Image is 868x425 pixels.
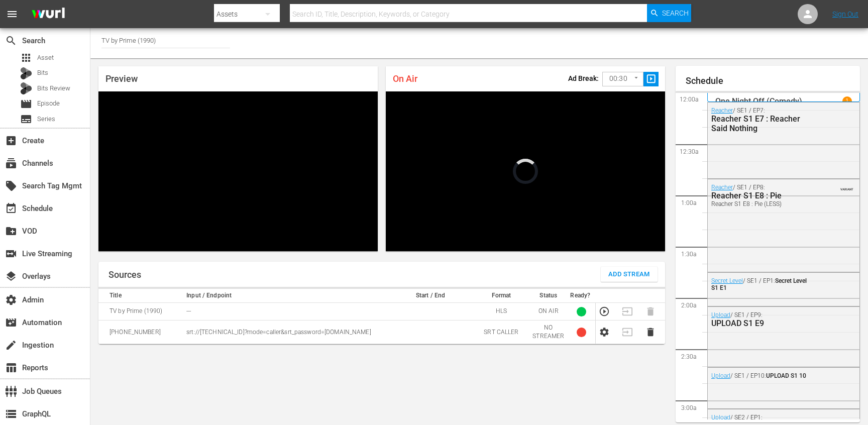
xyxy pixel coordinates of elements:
[602,69,643,88] div: 00:30
[766,372,806,379] span: UPLOAD S1 10
[599,327,610,338] button: Configure
[37,68,48,78] span: Bits
[711,311,730,318] a: Upload
[20,82,32,94] div: Bits Review
[5,135,17,147] span: Create
[20,98,32,110] span: Episode
[845,97,849,104] p: 1
[686,76,860,86] h1: Schedule
[5,270,17,282] span: Overlays
[20,67,32,79] div: Bits
[37,114,55,124] span: Series
[20,113,32,125] span: Series
[183,303,388,321] td: ---
[529,289,567,303] th: Status
[473,303,530,321] td: HLS
[529,303,567,321] td: ON AIR
[840,183,853,191] span: VARIANT
[567,289,595,303] th: Ready?
[715,96,802,106] p: One Night Off (Comedy)
[5,385,17,397] span: Job Queues
[711,184,733,191] a: Reacher
[529,321,567,344] td: NO STREAMER
[711,277,743,284] a: Secret Level
[5,202,17,215] span: Schedule
[711,107,733,114] a: Reacher
[5,157,17,169] span: Channels
[98,321,183,344] td: [PHONE_NUMBER]
[37,83,70,93] span: Bits Review
[711,114,812,133] div: Reacher S1 E7 : Reacher Said Nothing
[5,408,17,420] span: GraphQL
[608,269,650,280] span: Add Stream
[601,267,658,282] button: Add Stream
[183,289,388,303] th: Input / Endpoint
[711,277,807,291] span: Secret Level S1 E1
[711,311,812,328] div: / SE1 / EP9:
[37,53,54,63] span: Asset
[98,289,183,303] th: Title
[186,328,385,337] p: srt://[TECHNICAL_ID]?mode=caller&srt_password=[DOMAIN_NAME]
[388,289,473,303] th: Start / End
[711,414,730,421] a: Upload
[711,372,730,379] a: Upload
[108,270,141,280] h1: Sources
[5,362,17,374] span: Reports
[5,248,17,260] span: Live Streaming
[386,91,665,251] div: Video Player
[6,8,18,20] span: menu
[832,10,858,18] a: Sign Out
[20,52,32,64] span: Asset
[5,316,17,329] span: Automation
[645,73,657,85] span: slideshow_sharp
[647,4,691,22] button: Search
[37,98,60,109] span: Episode
[711,372,812,379] div: / SE1 / EP10:
[711,200,812,207] div: Reacher S1 E8 : Pie (LESS)
[711,318,812,328] div: UPLOAD S1 E9
[711,191,812,200] div: Reacher S1 E8 : Pie
[662,4,689,22] span: Search
[98,303,183,321] td: TV by Prime (1990)
[24,3,72,26] img: ans4CAIJ8jUAAAAAAAAAAAAAAAAAAAAAAAAgQb4GAAAAAAAAAAAAAAAAAAAAAAAAJMjXAAAAAAAAAAAAAAAAAAAAAAAAgAT5G...
[568,74,599,82] p: Ad Break:
[473,289,530,303] th: Format
[393,73,417,84] span: On Air
[5,294,17,306] span: Admin
[105,73,138,84] span: Preview
[645,327,656,338] button: Delete
[473,321,530,344] td: SRT CALLER
[5,35,17,47] span: Search
[711,107,812,133] div: / SE1 / EP7:
[711,277,812,291] div: / SE1 / EP1:
[711,184,812,207] div: / SE1 / EP8:
[5,339,17,351] span: Ingestion
[5,180,17,192] span: Search Tag Mgmt
[5,225,17,237] span: VOD
[98,91,378,251] div: Video Player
